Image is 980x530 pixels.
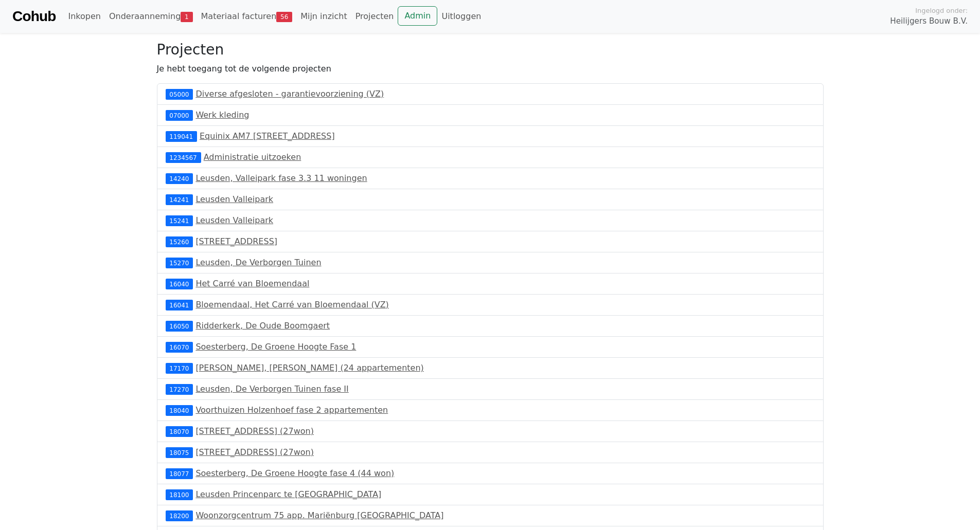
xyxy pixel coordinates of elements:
a: Cohub [12,4,56,29]
a: Leusden, De Verborgen Tuinen fase II [195,384,348,394]
a: Soesterberg, De Groene Hoogte Fase 1 [195,342,356,352]
div: 17270 [166,384,193,394]
a: Soesterberg, De Groene Hoogte fase 4 (44 won) [195,468,394,478]
a: Onderaanneming1 [105,6,197,27]
div: 18040 [166,405,193,415]
span: Ingelogd onder: [915,6,968,15]
div: 15260 [166,236,193,247]
div: 119041 [166,131,197,141]
div: 18075 [166,447,193,458]
div: 14240 [166,173,193,184]
span: Heilijgers Bouw B.V. [890,15,968,27]
p: Je hebt toegang tot de volgende projecten [157,63,824,75]
a: [PERSON_NAME], [PERSON_NAME] (24 appartementen) [195,363,423,373]
a: Bloemendaal, Het Carré van Bloemendaal (VZ) [195,300,388,309]
a: Administratie uitzoeken [204,152,301,162]
div: 16040 [166,279,193,289]
div: 18070 [166,426,193,436]
div: 15270 [166,258,193,268]
a: Diverse afgesloten - garantievoorziening (VZ) [195,89,384,99]
a: Het Carré van Bloemendaal [195,279,309,288]
a: [STREET_ADDRESS] (27won) [195,447,314,457]
a: [STREET_ADDRESS] (27won) [195,426,314,436]
span: 1 [181,12,192,22]
a: Leusden, Valleipark fase 3.3 11 woningen [195,173,367,183]
a: Leusden Valleipark [195,194,273,204]
a: Inkopen [64,6,104,27]
a: Leusden, De Verborgen Tuinen [195,258,321,267]
div: 16041 [166,300,193,310]
div: 1234567 [166,152,201,162]
div: 18200 [166,510,193,521]
span: 56 [276,12,292,22]
a: Admin [398,6,437,26]
a: Mijn inzicht [296,6,351,27]
a: Werk kleding [195,110,249,120]
div: 14241 [166,194,193,205]
a: Leusden Princenparc te [GEOGRAPHIC_DATA] [195,489,381,499]
div: 17170 [166,363,193,373]
div: 16070 [166,342,193,352]
a: Materiaal facturen56 [197,6,297,27]
a: [STREET_ADDRESS] [195,236,277,246]
div: 05000 [166,89,193,99]
a: Equinix AM7 [STREET_ADDRESS] [200,131,335,141]
div: 07000 [166,110,193,120]
div: 18100 [166,489,193,500]
a: Leusden Valleipark [195,215,273,225]
div: 16050 [166,321,193,331]
h3: Projecten [157,41,824,59]
a: Ridderkerk, De Oude Boomgaert [195,321,330,331]
a: Woonzorgcentrum 75 app. Mariënburg [GEOGRAPHIC_DATA] [195,510,443,520]
a: Projecten [351,6,398,27]
a: Uitloggen [437,6,485,27]
a: Voorthuizen Holzenhoef fase 2 appartementen [195,405,388,415]
div: 15241 [166,215,193,226]
div: 18077 [166,468,193,479]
